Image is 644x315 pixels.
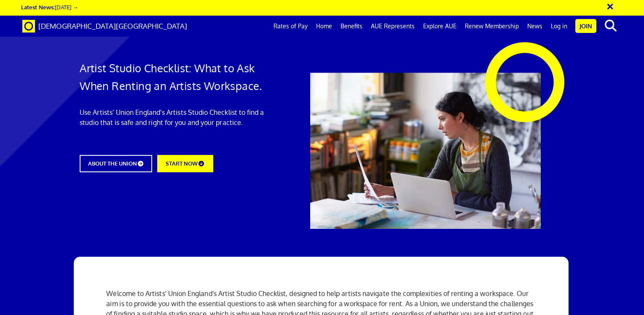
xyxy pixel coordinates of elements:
[269,16,312,37] a: Rates of Pay
[80,59,274,95] h1: Artist Studio Checklist: What to Ask When Renting an Artists Workspace.
[80,155,152,172] a: ABOUT THE UNION
[21,3,55,11] strong: Latest News:
[157,155,213,172] a: START NOW
[419,16,461,37] a: Explore AUE
[21,3,78,11] a: Latest News:[DATE] →
[598,17,624,35] button: search
[16,16,193,37] a: Brand [DEMOGRAPHIC_DATA][GEOGRAPHIC_DATA]
[336,16,367,37] a: Benefits
[523,16,547,37] a: News
[80,107,274,128] p: Use Artists’ Union England’s Artists Studio Checklist to find a studio that is safe and right for...
[367,16,419,37] a: AUE Represents
[575,19,596,33] a: Join
[38,22,187,30] span: [DEMOGRAPHIC_DATA][GEOGRAPHIC_DATA]
[312,16,336,37] a: Home
[461,16,523,37] a: Renew Membership
[547,16,572,37] a: Log in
